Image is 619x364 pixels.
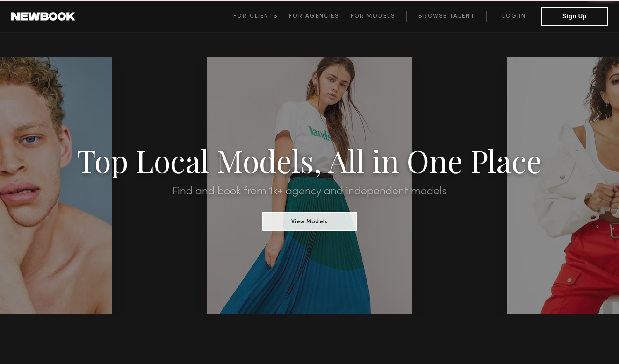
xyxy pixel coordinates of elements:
[351,11,407,22] a: For Models
[262,215,357,226] a: View Models
[46,186,572,197] h2: Find and book from 1k+ agency and independent models
[406,11,486,22] a: Browse Talent
[541,7,608,26] button: Sign Up
[233,14,278,19] span: For Clients
[262,212,357,231] button: View Models
[289,11,350,22] a: For Agencies
[46,146,572,175] h1: Top Local Models, All in One Place
[289,14,339,19] span: For Agencies
[233,11,289,22] a: For Clients
[351,14,395,19] span: For Models
[486,11,541,22] a: Log in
